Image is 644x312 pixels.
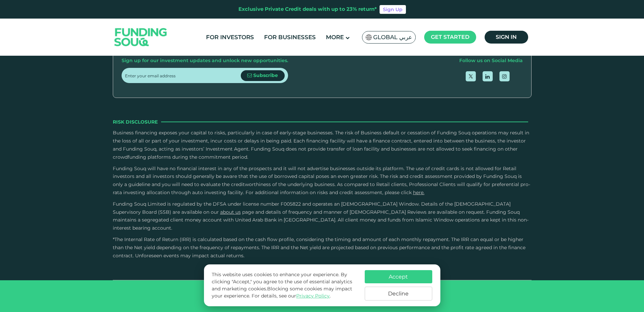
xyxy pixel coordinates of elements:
[113,236,532,260] p: *The Internal Rate of Return (IRR) is calculated based on the cash flow profile, considering the ...
[113,118,158,126] span: Risk Disclosure
[365,270,432,283] button: Accept
[113,209,529,231] span: and details of frequency and manner of [DEMOGRAPHIC_DATA] Reviews are available on request. Fundi...
[204,32,256,43] a: For Investors
[469,74,473,78] img: twitter
[253,72,278,78] span: Subscribe
[365,287,432,301] button: Decline
[499,71,510,81] a: open Instagram
[326,34,344,41] span: More
[483,71,493,81] a: open Linkedin
[380,5,406,14] a: Sign Up
[113,165,530,196] span: Funding Souq will have no financial interest in any of the prospects and it will not advertise bu...
[413,189,424,196] a: here.
[212,271,358,300] p: This website uses cookies to enhance your experience. By clicking "Accept," you agree to the use ...
[296,293,330,299] a: Privacy Policy
[373,33,412,41] span: Global عربي
[242,209,254,215] span: page
[113,201,511,215] span: Funding Souq Limited is regulated by the DFSA under license number F005822 and operates an [DEMOG...
[238,5,377,13] div: Exclusive Private Credit deals with up to 23% return*
[113,129,532,161] p: Business financing exposes your capital to risks, particularly in case of early-stage businesses....
[220,209,241,215] a: About Us
[496,34,517,40] span: Sign in
[212,286,352,299] span: Blocking some cookies may impact your experience.
[262,32,317,43] a: For Businesses
[125,68,241,83] input: Enter your email address
[459,57,523,65] div: Follow us on Social Media
[252,293,331,299] span: For details, see our .
[122,57,288,65] div: Sign up for our investment updates and unlock new opportunities.
[366,34,372,40] img: SA Flag
[108,20,174,54] img: Logo
[241,70,285,81] button: Subscribe
[431,34,469,40] span: Get started
[485,31,528,44] a: Sign in
[466,71,476,81] a: open Twitter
